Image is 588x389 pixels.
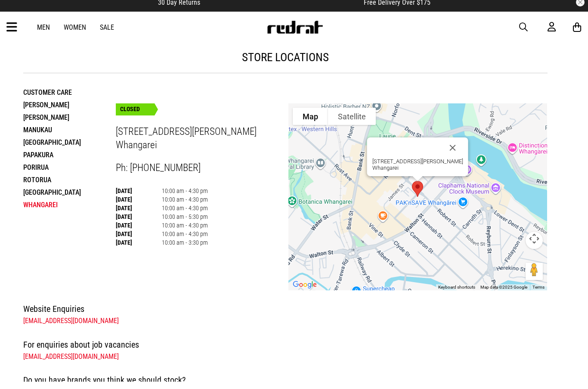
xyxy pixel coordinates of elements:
a: Men [37,31,50,39]
td: 10:00 am - 4:30 pm [162,202,208,211]
span: 30 Day Returns [158,6,200,14]
a: [EMAIL_ADDRESS][DOMAIN_NAME] [23,324,119,332]
img: Redrat logo [266,28,323,41]
td: 10:00 am - 4:30 pm [162,194,208,202]
span: Free Delivery Over $175 [364,6,430,14]
div: [STREET_ADDRESS][PERSON_NAME] Whangarei [372,165,463,178]
li: [GEOGRAPHIC_DATA] [23,193,116,206]
a: [EMAIL_ADDRESS][DOMAIN_NAME] [23,360,119,368]
button: Keyboard shortcuts [438,292,475,298]
td: 10:00 am - 4:30 pm [162,211,208,220]
th: [DATE] [116,202,162,211]
a: Terms (opens in new tab) [532,292,545,297]
th: [DATE] [116,194,162,202]
span: Ph: [PHONE_NUMBER] [116,169,201,181]
button: Open LiveChat chat widget [7,3,33,29]
button: Show street map [293,115,328,132]
li: Rotorua [23,181,116,193]
button: Map camera controls [526,239,543,256]
span: Map data ©2025 Google [480,292,527,297]
th: [DATE] [116,237,162,246]
iframe: Customer reviews powered by Trustpilot [217,5,347,14]
th: [DATE] [116,211,162,220]
a: Women [64,31,86,39]
h4: Website Enquiries [23,309,548,323]
li: [GEOGRAPHIC_DATA] [23,143,116,156]
div: CLOSED [116,111,155,123]
a: Open this area in Google Maps (opens a new window) [291,286,319,298]
button: Show satellite imagery [328,115,376,132]
button: Drag Pegman onto the map to open Street View [526,270,543,287]
img: Google [291,286,319,298]
li: [PERSON_NAME] [23,118,116,131]
h1: store locations [23,58,548,72]
td: 10:00 am - 4:30 pm [162,228,208,237]
td: 10:00 am - 3:30 pm [162,246,208,254]
button: Close [443,145,463,165]
li: [PERSON_NAME] [23,106,116,118]
td: 10:00 am - 4:30 pm [162,237,208,246]
li: Whangarei [23,206,116,218]
li: Manukau [23,131,116,143]
th: [DATE] [116,246,162,254]
h3: [STREET_ADDRESS][PERSON_NAME] Whangarei [116,133,288,159]
th: [DATE] [116,220,162,228]
th: [DATE] [116,228,162,237]
a: Sale [100,31,114,39]
td: 10:00 am - 5:30 pm [162,220,208,228]
h4: For enquiries about job vacancies [23,345,548,359]
li: Customer Care [23,93,116,106]
li: Porirua [23,168,116,181]
li: Papakura [23,156,116,168]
